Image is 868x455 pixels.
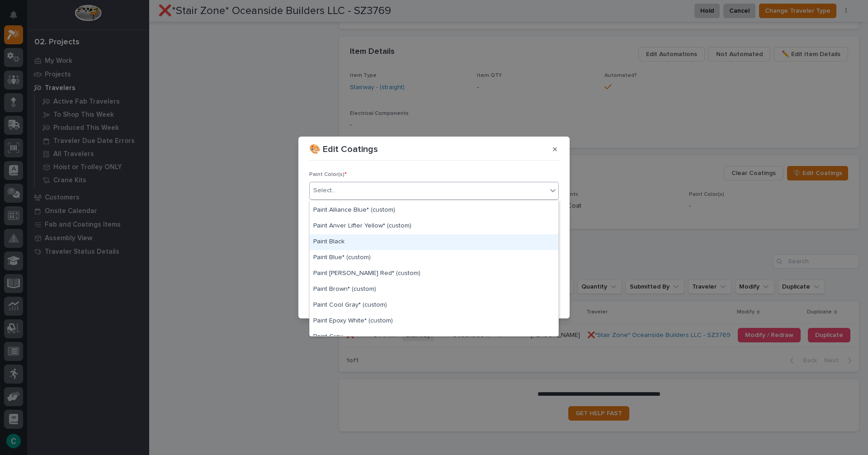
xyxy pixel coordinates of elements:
[310,250,558,266] div: Paint Blue* (custom)
[313,186,336,195] div: Select...
[309,144,378,155] p: 🎨 Edit Coatings
[310,298,558,313] div: Paint Cool Gray* (custom)
[310,218,558,234] div: Paint Anver Lifter Yellow* (custom)
[310,234,558,250] div: Paint Black
[310,329,558,345] div: Paint Gray
[310,313,558,329] div: Paint Epoxy White* (custom)
[310,282,558,298] div: Paint Brown* (custom)
[310,266,558,282] div: Paint Brinkley Red* (custom)
[309,172,347,177] span: Paint Color(s)
[310,203,558,218] div: Paint Alliance Blue* (custom)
